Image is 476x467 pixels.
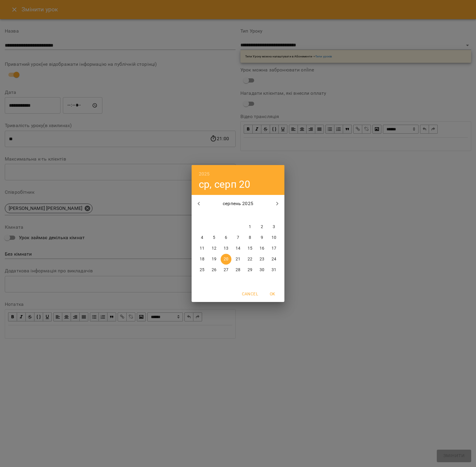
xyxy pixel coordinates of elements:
[197,254,207,265] button: 18
[249,235,251,241] p: 8
[257,232,267,243] button: 9
[197,232,207,243] button: 4
[233,243,243,254] button: 14
[236,267,240,273] p: 28
[200,267,204,273] p: 25
[201,235,203,241] p: 4
[269,243,279,254] button: 17
[209,243,219,254] button: 12
[269,222,279,232] button: 3
[269,232,279,243] button: 10
[245,254,255,265] button: 22
[269,254,279,265] button: 24
[248,245,252,251] p: 15
[272,245,276,251] p: 17
[249,224,251,230] p: 1
[245,243,255,254] button: 15
[248,267,252,273] p: 29
[263,289,282,299] button: OK
[257,213,267,219] span: сб
[212,267,216,273] p: 26
[212,245,216,251] p: 12
[233,265,243,275] button: 28
[209,213,219,219] span: вт
[197,265,207,275] button: 25
[199,170,210,178] button: 2025
[257,243,267,254] button: 16
[199,178,251,190] button: ср, серп 20
[233,213,243,219] span: чт
[242,290,258,297] span: Cancel
[245,265,255,275] button: 29
[236,256,240,262] p: 21
[221,265,231,275] button: 27
[261,235,263,241] p: 9
[273,224,275,230] p: 3
[209,232,219,243] button: 5
[237,235,239,241] p: 7
[221,254,231,265] button: 20
[213,235,215,241] p: 5
[245,222,255,232] button: 1
[197,213,207,219] span: пн
[224,267,228,273] p: 27
[209,254,219,265] button: 19
[225,235,227,241] p: 6
[248,256,252,262] p: 22
[269,265,279,275] button: 31
[272,256,276,262] p: 24
[221,243,231,254] button: 13
[197,243,207,254] button: 11
[265,290,280,297] span: OK
[221,232,231,243] button: 6
[272,267,276,273] p: 31
[239,289,260,299] button: Cancel
[224,245,228,251] p: 13
[200,256,204,262] p: 18
[269,213,279,219] span: нд
[272,235,276,241] p: 10
[209,265,219,275] button: 26
[221,213,231,219] span: ср
[233,254,243,265] button: 21
[261,224,263,230] p: 2
[260,245,264,251] p: 16
[245,213,255,219] span: пт
[206,200,270,207] p: серпень 2025
[245,232,255,243] button: 8
[257,222,267,232] button: 2
[236,245,240,251] p: 14
[200,245,204,251] p: 11
[260,256,264,262] p: 23
[260,267,264,273] p: 30
[257,265,267,275] button: 30
[224,256,228,262] p: 20
[257,254,267,265] button: 23
[212,256,216,262] p: 19
[233,232,243,243] button: 7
